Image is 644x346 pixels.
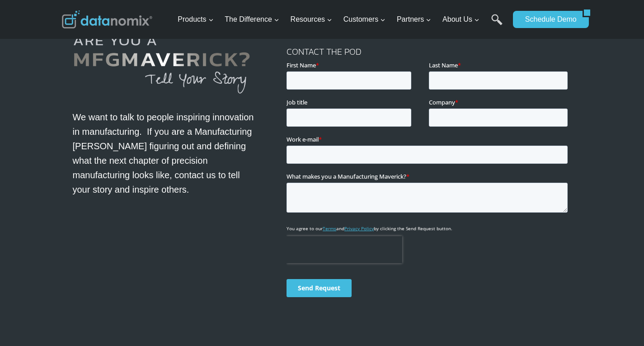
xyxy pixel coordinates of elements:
[287,29,571,56] h2: CONTACT THE POD
[62,10,152,28] img: Datanomix
[287,61,571,313] iframe: Form 0
[442,14,479,25] span: About Us
[491,14,503,34] a: Search
[178,14,213,25] span: Products
[513,11,583,28] a: Schedule Demo
[397,14,431,25] span: Partners
[174,5,508,34] nav: Primary Navigation
[73,110,258,197] p: We want to talk to people inspiring innovation in manufacturing. If you are a Manufacturing [PERS...
[291,14,332,25] span: Resources
[225,14,279,25] span: The Difference
[343,14,385,25] span: Customers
